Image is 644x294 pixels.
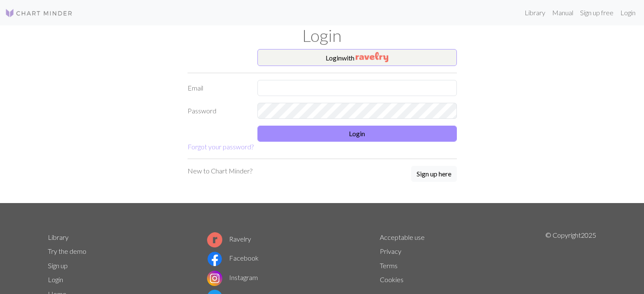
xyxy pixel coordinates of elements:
img: Facebook logo [207,251,222,267]
label: Email [182,80,252,96]
img: Ravelry [356,52,388,62]
a: Forgot your password? [188,143,254,151]
a: Login [48,275,63,283]
a: Sign up free [577,4,617,21]
a: Try the demo [48,247,86,255]
button: Sign up here [411,166,457,182]
h1: Login [43,25,602,46]
a: Facebook [207,254,259,262]
a: Ravelry [207,235,251,243]
img: Logo [5,8,73,18]
label: Password [182,103,252,119]
a: Sign up [48,261,68,269]
a: Terms [380,261,398,269]
img: Instagram logo [207,271,222,286]
img: Ravelry logo [207,232,222,247]
a: Library [48,233,69,241]
button: Loginwith [257,49,457,66]
a: Cookies [380,275,404,283]
a: Privacy [380,247,401,255]
a: Manual [549,4,577,21]
a: Sign up here [411,166,457,183]
a: Login [617,4,639,21]
a: Library [521,4,549,21]
a: Instagram [207,273,258,281]
a: Acceptable use [380,233,425,241]
button: Login [257,126,457,142]
p: New to Chart Minder? [188,166,252,176]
